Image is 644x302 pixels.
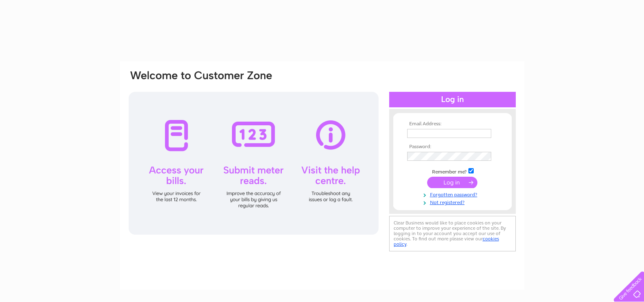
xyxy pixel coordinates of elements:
input: Submit [427,177,477,188]
a: Not registered? [407,198,500,206]
a: Forgotten password? [407,190,500,198]
th: Email Address: [405,121,500,127]
td: Remember me? [405,167,500,175]
div: Clear Business would like to place cookies on your computer to improve your experience of the sit... [389,216,516,251]
a: cookies policy [394,236,499,247]
th: Password: [405,144,500,150]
